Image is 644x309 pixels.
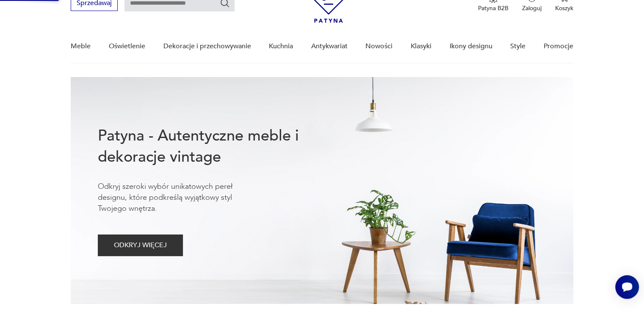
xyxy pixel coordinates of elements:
[98,125,326,168] h1: Patyna - Autentyczne meble i dekoracje vintage
[522,4,542,12] p: Zaloguj
[109,30,145,63] a: Oświetlenie
[98,181,259,214] p: Odkryj szeroki wybór unikatowych pereł designu, które podkreślą wyjątkowy styl Twojego wnętrza.
[411,30,431,63] a: Klasyki
[615,275,639,299] iframe: Smartsupp widget button
[478,4,509,12] p: Patyna B2B
[98,243,183,249] a: ODKRYJ WIĘCEJ
[163,30,251,63] a: Dekoracje i przechowywanie
[544,30,573,63] a: Promocje
[98,235,183,256] button: ODKRYJ WIĘCEJ
[510,30,525,63] a: Style
[71,1,118,7] a: Sprzedawaj
[365,30,392,63] a: Nowości
[555,4,573,12] p: Koszyk
[311,30,348,63] a: Antykwariat
[71,30,91,63] a: Meble
[449,30,492,63] a: Ikony designu
[269,30,293,63] a: Kuchnia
